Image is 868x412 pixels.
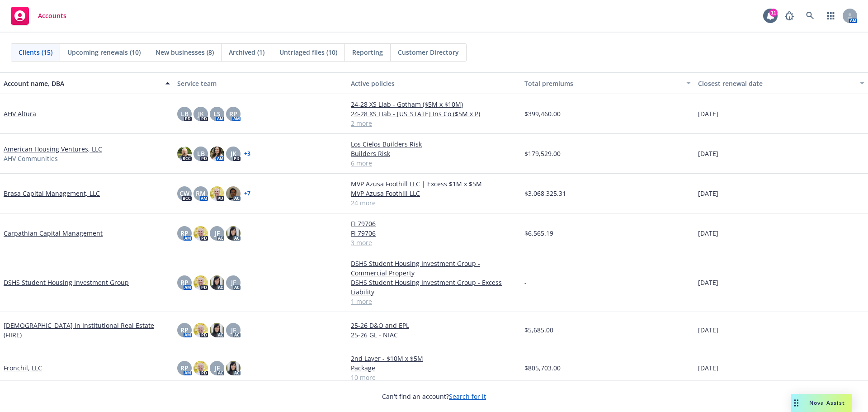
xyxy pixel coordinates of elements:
[215,363,220,373] span: JF
[193,275,208,290] img: photo
[698,228,718,238] span: [DATE]
[19,47,52,57] span: Clients (15)
[698,79,854,88] div: Closest renewal date
[351,297,517,306] a: 1 more
[226,186,241,201] img: photo
[4,109,36,118] a: AHV Altura
[698,149,718,158] span: [DATE]
[524,228,553,238] span: $6,565.19
[244,191,250,196] a: + 7
[4,321,170,340] a: [DEMOGRAPHIC_DATA] in Institutional Real Estate (FIIRE)
[231,278,236,287] span: JF
[351,79,517,88] div: Active policies
[352,47,383,57] span: Reporting
[210,186,224,201] img: photo
[351,278,517,297] a: DSHS Student Housing Investment Group - Excess Liability
[351,139,517,149] a: Los Cielos Builders Risk
[351,158,517,168] a: 6 more
[351,118,517,128] a: 2 more
[215,228,220,238] span: JF
[196,189,206,198] span: RM
[521,72,694,94] button: Total premiums
[181,109,189,118] span: LB
[698,189,718,198] span: [DATE]
[698,278,718,287] span: [DATE]
[351,363,517,373] a: Package
[4,189,100,198] a: Brasa Capital Management, LLC
[698,325,718,335] span: [DATE]
[769,9,778,17] div: 11
[231,325,236,335] span: JF
[351,109,517,118] a: 24-28 XS LIab - [US_STATE] Ins Co ($5M x P)
[698,363,718,373] span: [DATE]
[180,325,189,335] span: RP
[524,109,561,118] span: $399,460.00
[210,147,224,161] img: photo
[180,228,189,238] span: RP
[524,189,566,198] span: $3,068,325.31
[351,259,517,278] a: DSHS Student Housing Investment Group - Commercial Property
[226,361,241,375] img: photo
[4,79,160,88] div: Account name, DBA
[351,321,517,330] a: 25-26 D&O and EPL
[351,228,517,238] a: FI 79706
[193,226,208,241] img: photo
[4,154,58,163] span: AHV Communities
[524,363,561,373] span: $805,703.00
[4,144,102,154] a: American Housing Ventures, LLC
[177,147,192,161] img: photo
[351,149,517,158] a: Builders Risk
[174,72,347,94] button: Service team
[524,149,561,158] span: $179,529.00
[780,7,798,25] a: Report a Bug
[213,109,221,118] span: LS
[351,179,517,189] a: MVP Azusa Foothill LLC | Excess $1M x $5M
[226,226,241,241] img: photo
[351,189,517,198] a: MVP Azusa Foothill LLC
[229,109,237,118] span: RP
[524,278,527,287] span: -
[210,323,224,337] img: photo
[193,361,208,375] img: photo
[351,373,517,382] a: 10 more
[4,278,129,287] a: DSHS Student Housing Investment Group
[193,323,208,337] img: photo
[197,149,205,158] span: LB
[38,12,66,19] span: Accounts
[210,275,224,290] img: photo
[791,394,802,412] div: Drag to move
[351,354,517,363] a: 2nd Layer - $10M x $5M
[244,151,250,156] a: + 3
[524,325,553,335] span: $5,685.00
[177,79,344,88] div: Service team
[791,394,852,412] button: Nova Assist
[198,109,204,118] span: JK
[524,79,681,88] div: Total premiums
[7,3,70,28] a: Accounts
[801,7,819,25] a: Search
[351,99,517,109] a: 24-28 XS Liab - Gotham ($5M x $10M)
[822,7,840,25] a: Switch app
[4,228,103,238] a: Carpathian Capital Management
[4,363,42,373] a: Fronchil, LLC
[279,47,337,57] span: Untriaged files (10)
[449,392,486,401] a: Search for it
[698,109,718,118] span: [DATE]
[398,47,459,57] span: Customer Directory
[180,278,189,287] span: RP
[382,392,486,401] span: Can't find an account?
[351,330,517,340] a: 25-26 GL - NIAC
[156,47,214,57] span: New businesses (8)
[231,149,236,158] span: JK
[694,72,868,94] button: Closest renewal date
[347,72,521,94] button: Active policies
[351,238,517,247] a: 3 more
[351,198,517,208] a: 24 more
[351,219,517,228] a: FI 79706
